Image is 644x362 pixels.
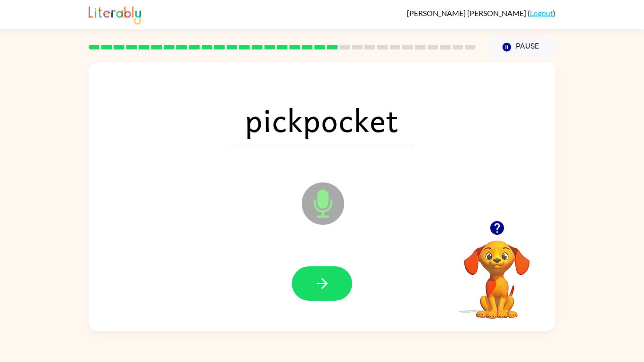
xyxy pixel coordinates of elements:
[407,8,528,17] span: [PERSON_NAME] [PERSON_NAME]
[450,226,544,320] video: Your browser must support playing .mp4 files to use Literably. Please try using another browser.
[89,4,141,25] img: Literably
[231,95,413,144] span: pickpocket
[530,8,553,17] a: Logout
[487,36,555,58] button: Pause
[407,8,555,17] div: ( )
